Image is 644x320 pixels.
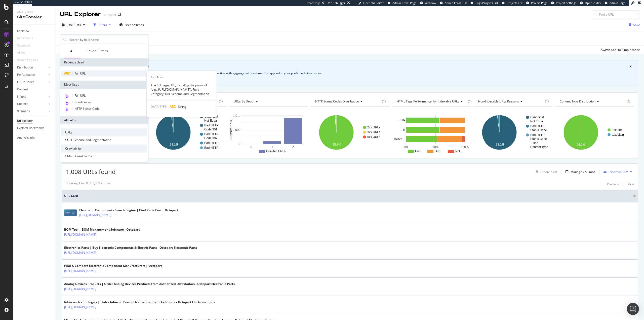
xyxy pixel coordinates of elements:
h4: Non-Indexable URLs Reasons [477,97,544,105]
span: 1,008 URLs found [66,167,116,176]
div: Crawl metrics are now in the RealKeywords Explorer [73,64,629,69]
div: Export as CSV [609,170,628,174]
a: Open in dev [580,1,601,5]
text: Not Equal [204,119,218,122]
svg: A chart. [392,111,470,154]
span: Admin Crawl Page [392,1,416,5]
a: Distribution [17,65,47,70]
div: Previous [607,182,619,186]
div: Url Explorer [17,118,33,124]
a: Outlinks [17,101,47,107]
text: H1 [402,128,406,132]
a: Sitemaps [17,109,47,114]
span: Admin Crawl List [445,1,467,5]
text: Code 301 [204,128,217,131]
div: ReadOnly: [307,1,320,5]
text: 0 [251,145,252,149]
a: [URL][DOMAIN_NAME] [64,287,96,292]
text: 100% [461,145,469,149]
div: Inlinks [17,94,26,99]
text: 98.7% [333,143,341,146]
div: Overview [17,28,29,34]
span: URL Card [64,194,632,198]
text: 5xx URLs [367,135,380,139]
span: DATA TYPE: [151,104,167,109]
button: Manage Columns [563,169,595,175]
div: Find & Compare Electronic Component Manufacturers | Octopart [64,264,162,268]
div: Save [633,23,640,27]
div: A chart. [310,111,389,154]
div: Explorer Bookmarks [17,126,44,131]
div: Full URL [147,75,217,79]
text: Code 307 [204,136,217,140]
span: Is Indexable [74,100,91,104]
input: Find a URL [592,10,640,19]
div: Performance [17,72,35,78]
text: Canonical [204,115,218,118]
text: Bad HTTP [204,132,218,136]
div: Electronics Parts | Buy Electronic Components & Electric Parts - Octopart Electronic Parts [64,245,197,250]
a: [URL][DOMAIN_NAME] [79,212,111,218]
h4: Content Type Distribution [559,97,625,105]
text: Bad HTTP [530,124,544,128]
a: Project Settings [551,1,576,5]
text: Descri… [394,137,406,141]
a: Search Engines [17,58,43,63]
img: main image [64,209,77,216]
div: Movements [17,36,33,41]
text: text/plain [612,133,624,136]
a: HTTP Codes [17,80,47,85]
a: [URL][DOMAIN_NAME] [64,305,96,310]
div: Analysis Info [17,135,35,140]
div: Visits [17,50,25,56]
div: Analytics [17,10,52,14]
svg: A chart. [473,111,552,154]
span: Projects List [507,1,522,5]
text: Bad HTTP [530,133,544,137]
span: 2025 Oct. 9th #4 [67,23,81,27]
span: HTML Tags Performance for Indexable URLs [397,99,459,103]
div: HTTP Codes [17,80,34,85]
text: 2xx URLs [367,126,380,129]
span: URL Scheme and Segmentation [67,138,111,142]
div: Filters [98,23,107,27]
button: Next [627,181,634,187]
span: Main Crawl Fields [67,154,92,158]
div: BOM Tool | BOM Management Software - Octopart [64,227,140,232]
a: Explorer Bookmarks [17,126,52,131]
text: 2 [292,145,294,149]
text: Bad HTTP [204,124,218,127]
a: [URL][DOMAIN_NAME] [64,250,96,255]
div: Next [627,182,634,186]
div: Recently Used [60,58,148,66]
text: Status Code [530,128,547,132]
svg: A chart. [555,111,633,154]
text: Content Type [530,145,548,149]
div: The full page URL, including the protocol (e.g., [URL][DOMAIN_NAME]). Field Category: URL Scheme ... [147,83,217,96]
div: Open Intercom Messenger [627,303,639,315]
a: Url Explorer [17,118,52,124]
text: Bad HTTP… [204,141,221,145]
a: Logs Projects List [471,1,498,5]
a: Performance [17,72,47,78]
button: Create alert [534,168,557,176]
a: Project Page [526,1,547,5]
div: Infineon Technologies | Order Infineon Power Electronics Products & Parts - Octopart Electronic P... [64,300,215,304]
text: 0% [404,145,409,149]
span: Project Settings [556,1,576,5]
button: Export as CSV [601,168,628,176]
span: Non-Indexable URLs Reasons [478,99,519,103]
a: Segments [17,43,36,48]
a: Inlinks [17,94,47,99]
div: Most Used [60,81,148,89]
a: [URL][DOMAIN_NAME] [64,232,96,237]
button: Previous [607,181,619,187]
a: Admin Crawl Page [388,1,416,5]
text: Crawled URLs [266,150,286,153]
a: [URL][DOMAIN_NAME] [64,268,96,273]
a: Visits [17,50,30,56]
span: HTTP Status Codes Distribution [315,99,359,103]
